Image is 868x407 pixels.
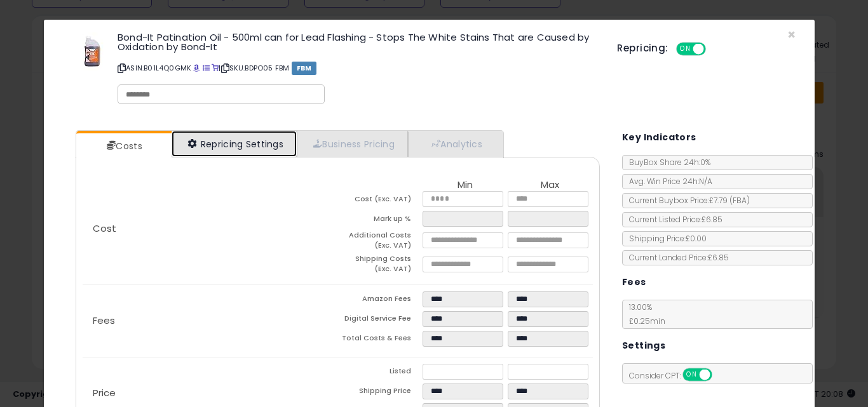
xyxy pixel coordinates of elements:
a: All offer listings [203,63,210,73]
p: Cost [83,224,338,234]
a: BuyBox page [193,63,200,73]
span: ON [677,44,693,55]
p: Fees [83,316,338,326]
span: ON [684,370,700,380]
span: FBM [292,62,317,75]
a: Analytics [408,131,502,157]
td: Total Costs & Fees [337,331,423,350]
span: OFF [703,44,724,55]
span: Current Listed Price: £6.85 [623,214,722,225]
td: Mark up % [337,211,423,230]
span: OFF [710,370,730,380]
a: Repricing Settings [172,131,297,157]
h5: Repricing: [617,43,668,53]
h5: Settings [622,338,665,354]
p: ASIN: B01L4Q0GMK | SKU: BDPO05 FBM [118,58,598,78]
span: Shipping Price: £0.00 [623,233,707,244]
span: £7.79 [709,195,750,206]
img: 31YME1pB8dS._SL60_.jpg [72,32,111,70]
td: Listed [337,364,423,384]
span: £0.25 min [623,316,665,326]
span: Consider CPT: [623,370,729,381]
span: Current Landed Price: £6.85 [623,252,729,263]
p: Price [83,388,338,398]
td: Digital Service Fee [337,311,423,331]
td: Additional Costs (Exc. VAT) [337,230,423,254]
td: Shipping Price [337,384,423,403]
td: Shipping Costs (Exc. VAT) [337,254,423,277]
span: 13.00 % [623,302,665,326]
span: Current Buybox Price: [623,195,750,206]
span: BuyBox Share 24h: 0% [623,157,710,168]
span: × [787,25,796,44]
th: Max [508,180,593,191]
a: Your listing only [212,63,219,73]
h5: Key Indicators [622,130,696,145]
th: Min [423,180,508,191]
h3: Bond-It Patination Oil - 500ml can for Lead Flashing - Stops The White Stains That are Caused by ... [118,32,598,51]
td: Cost (Exc. VAT) [337,191,423,211]
a: Costs [76,133,170,159]
span: Avg. Win Price 24h: N/A [623,176,712,187]
a: Business Pricing [297,131,408,157]
td: Amazon Fees [337,291,423,311]
span: ( FBA ) [729,195,750,206]
h5: Fees [622,274,646,290]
